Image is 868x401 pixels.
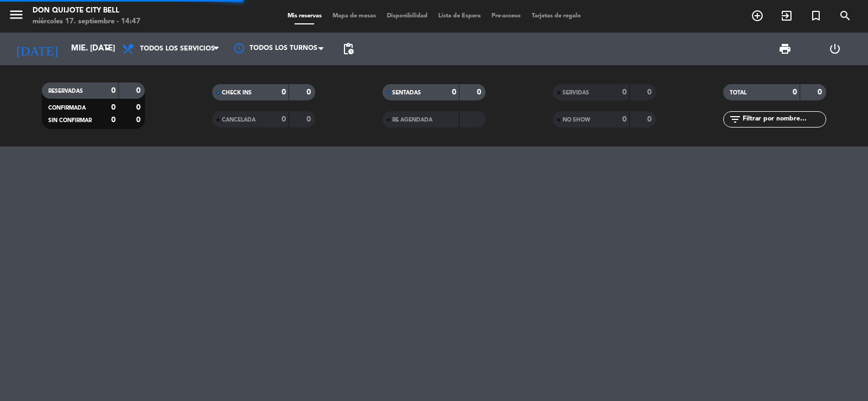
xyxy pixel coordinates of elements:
strong: 0 [136,104,143,111]
strong: 0 [111,104,116,111]
span: CANCELADA [222,117,256,123]
i: turned_in_not [809,9,822,22]
div: Don Quijote City Bell [33,5,141,16]
span: CHECK INS [222,90,252,96]
strong: 0 [647,88,654,96]
span: CONFIRMADA [48,105,86,111]
strong: 0 [136,87,143,94]
strong: 0 [307,88,313,96]
strong: 0 [622,116,627,123]
span: Lista de Espera [433,13,486,19]
span: NO SHOW [563,117,590,123]
span: Mis reservas [282,13,327,19]
span: print [778,42,792,55]
i: arrow_drop_down [101,42,114,55]
span: SERVIDAS [563,90,589,96]
span: pending_actions [342,42,355,55]
span: TOTAL [730,90,746,96]
span: Tarjetas de regalo [526,13,586,19]
strong: 0 [793,88,797,96]
i: exit_to_app [780,9,793,22]
strong: 0 [136,116,143,124]
i: power_settings_new [828,42,841,55]
input: Filtrar por nombre... [742,113,826,125]
strong: 0 [307,116,313,123]
span: Mapa de mesas [327,13,381,19]
strong: 0 [622,88,627,96]
button: menu [8,7,24,27]
span: SIN CONFIRMAR [48,118,92,123]
span: SENTADAS [392,90,421,96]
i: add_circle_outline [751,9,764,22]
span: RE AGENDADA [392,117,432,123]
strong: 0 [282,116,286,123]
span: RESERVADAS [48,88,83,94]
strong: 0 [477,88,483,96]
i: search [839,9,852,22]
i: [DATE] [8,37,66,61]
span: Pre-acceso [486,13,526,19]
strong: 0 [111,116,116,124]
strong: 0 [282,88,286,96]
strong: 0 [452,88,456,96]
div: miércoles 17. septiembre - 14:47 [33,16,141,27]
span: Todos los servicios [140,45,215,53]
strong: 0 [111,87,116,94]
i: filter_list [729,113,742,126]
strong: 0 [647,116,654,123]
div: LOG OUT [810,33,860,65]
span: Disponibilidad [381,13,433,19]
strong: 0 [818,88,824,96]
i: menu [8,7,24,23]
